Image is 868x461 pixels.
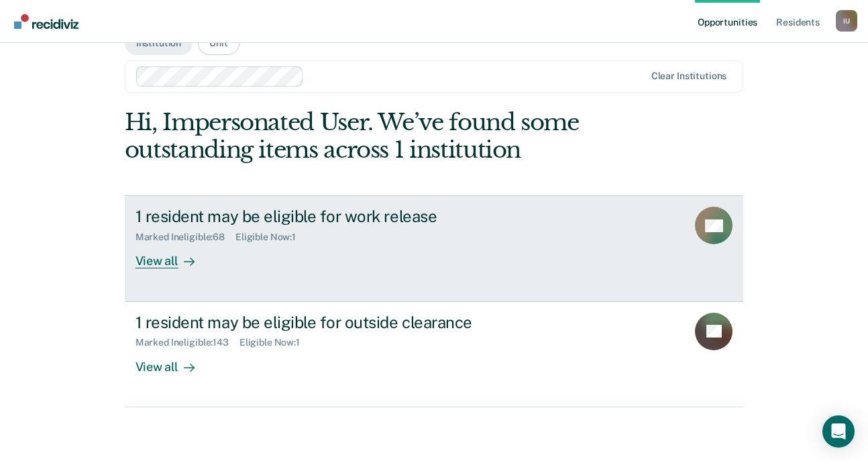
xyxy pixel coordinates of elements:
div: Hi, Impersonated User. We’ve found some outstanding items across 1 institution [125,109,620,164]
a: 1 resident may be eligible for outside clearanceMarked Ineligible:143Eligible Now:1View all [125,302,744,407]
div: Marked Ineligible : 68 [135,232,235,243]
div: Eligible Now : 1 [235,232,307,243]
div: Open Intercom Messenger [822,415,855,448]
div: 1 resident may be eligible for work release [135,207,606,226]
div: 1 resident may be eligible for outside clearance [135,313,606,332]
button: Institution [125,32,193,55]
button: Profile dropdown button [836,10,857,32]
div: Marked Ineligible : 143 [135,337,239,348]
div: Eligible Now : 1 [239,337,311,348]
div: Clear institutions [651,70,727,82]
img: Recidiviz [14,14,78,29]
button: Unit [198,32,239,55]
div: View all [135,348,211,374]
div: View all [135,243,211,269]
a: 1 resident may be eligible for work releaseMarked Ineligible:68Eligible Now:1View all [125,195,744,301]
div: I U [836,10,857,32]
